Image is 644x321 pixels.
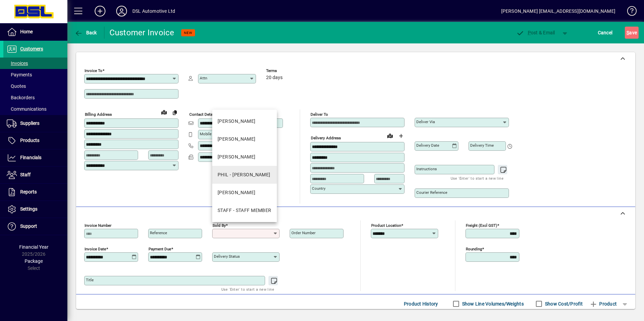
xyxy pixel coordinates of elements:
mat-label: Deliver To [311,112,328,117]
mat-label: Delivery date [416,143,439,148]
span: 20 days [266,75,283,80]
button: Back [73,27,99,39]
div: [PERSON_NAME] [EMAIL_ADDRESS][DOMAIN_NAME] [501,6,615,16]
span: S [626,30,629,35]
a: Suppliers [3,115,67,132]
mat-label: Attn [200,76,207,80]
button: Product [586,298,620,310]
span: Invoices [7,61,28,66]
mat-label: Delivery status [214,254,240,259]
span: Settings [20,206,37,212]
a: Support [3,218,67,235]
mat-label: Title [86,278,94,282]
span: ave [626,27,637,38]
span: P [528,30,531,35]
span: Package [25,258,43,264]
mat-label: Country [312,186,325,191]
mat-label: Sold by [213,223,226,228]
a: Financials [3,149,67,166]
span: Home [20,29,33,34]
span: Back [74,30,97,35]
div: Customer Invoice [109,27,174,38]
a: Knowledge Base [622,1,636,23]
mat-label: Courier Reference [416,190,447,195]
mat-option: CHRISTINE - Christine Mulholland [212,130,277,148]
mat-label: Invoice To [85,68,102,73]
mat-hint: Use 'Enter' to start a new line [451,174,504,182]
a: Payments [3,69,67,80]
app-page-header-button: Back [67,27,104,39]
button: Product History [401,298,441,310]
button: Choose address [395,131,406,141]
mat-hint: Use 'Enter' to start a new line [221,285,274,293]
span: Suppliers [20,120,39,126]
a: Invoices [3,58,67,69]
mat-label: Order number [291,230,316,235]
mat-label: Freight (excl GST) [466,223,497,228]
mat-label: Invoice date [85,247,106,251]
span: Quotes [7,83,26,89]
mat-label: Instructions [416,167,437,171]
a: Backorders [3,92,67,103]
label: Show Cost/Profit [544,300,583,307]
button: Profile [111,5,132,17]
button: Copy to Delivery address [169,107,180,118]
span: ost & Email [516,30,555,35]
span: Backorders [7,95,35,100]
mat-option: PHIL - Phil Rose [212,166,277,184]
span: Terms [266,69,307,73]
mat-option: Scott - Scott A [212,184,277,202]
a: Communications [3,103,67,115]
span: Support [20,223,37,229]
mat-label: Mobile [200,132,212,136]
div: [PERSON_NAME] [218,136,256,143]
button: Save [625,27,639,39]
a: View on map [159,107,169,117]
a: Reports [3,184,67,201]
span: Cancel [598,27,613,38]
span: Product History [404,298,438,309]
div: STAFF - STAFF MEMBER [218,207,271,214]
span: Reports [20,189,37,194]
label: Show Line Volumes/Weights [461,300,524,307]
span: NEW [184,31,192,35]
div: PHIL - [PERSON_NAME] [218,171,270,178]
a: Quotes [3,80,67,92]
mat-label: Delivery time [470,143,494,148]
mat-label: Payment due [149,247,171,251]
span: Payments [7,72,32,77]
a: Staff [3,167,67,183]
a: View on map [385,130,395,141]
mat-label: Invoice number [85,223,111,228]
mat-option: STAFF - STAFF MEMBER [212,202,277,219]
a: Home [3,24,67,40]
span: Product [589,298,617,309]
span: Customers [20,46,43,51]
mat-label: Reference [150,230,167,235]
div: DSL Automotive Ltd [132,6,175,16]
span: Communications [7,106,46,112]
button: Cancel [596,27,614,39]
span: Financial Year [19,244,49,250]
mat-label: Deliver via [416,119,435,124]
a: Settings [3,201,67,218]
button: Post & Email [513,27,558,39]
span: Staff [20,172,31,177]
span: Financials [20,155,41,160]
button: Add [89,5,111,17]
mat-option: BRENT - B G [212,112,277,130]
div: [PERSON_NAME] [218,189,256,196]
mat-option: ERIC - Eric Liddington [212,148,277,166]
a: Products [3,132,67,149]
span: Products [20,138,39,143]
mat-label: Product location [371,223,401,228]
div: [PERSON_NAME] [218,153,256,160]
mat-label: Rounding [466,247,482,251]
div: [PERSON_NAME] [218,118,256,125]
